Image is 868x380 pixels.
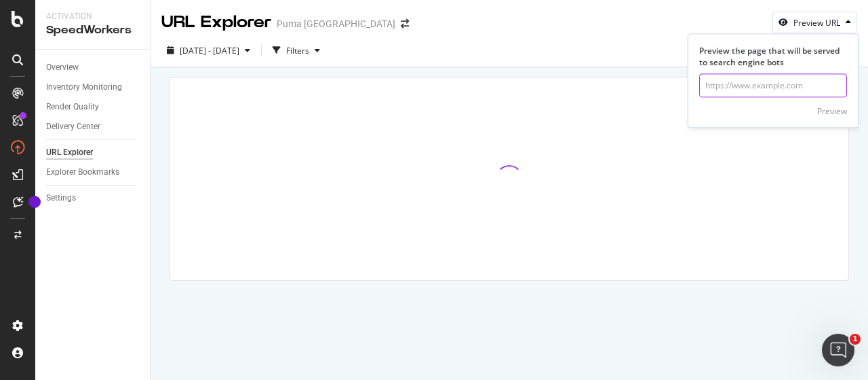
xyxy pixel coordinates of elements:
[46,80,122,94] div: Inventory Monitoring
[699,45,847,68] div: Preview the page that will be served to search engine bots
[793,17,840,29] div: Preview URL
[46,191,76,205] div: Settings
[46,120,140,134] a: Delivery Center
[277,17,395,31] div: Puma [GEOGRAPHIC_DATA]
[401,19,409,29] div: arrow-right-arrow-left
[817,105,847,117] div: Preview
[46,145,93,160] div: URL Explorer
[161,11,271,34] div: URL Explorer
[772,12,857,33] button: Preview URL
[286,45,309,56] div: Filters
[46,61,140,75] a: Overview
[817,101,847,122] button: Preview
[699,74,847,98] input: https://www.example.com
[850,334,861,345] span: 1
[46,120,100,134] div: Delivery Center
[822,334,854,366] iframe: Intercom live chat
[46,165,140,179] a: Explorer Bookmarks
[46,80,140,94] a: Inventory Monitoring
[161,39,256,61] button: [DATE] - [DATE]
[267,39,325,61] button: Filters
[46,165,119,179] div: Explorer Bookmarks
[46,145,140,160] a: URL Explorer
[46,191,140,205] a: Settings
[46,22,139,38] div: SpeedWorkers
[28,196,41,208] div: Tooltip anchor
[46,11,139,22] div: Activation
[180,45,239,56] span: [DATE] - [DATE]
[46,100,99,114] div: Render Quality
[46,61,79,75] div: Overview
[46,100,140,114] a: Render Quality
